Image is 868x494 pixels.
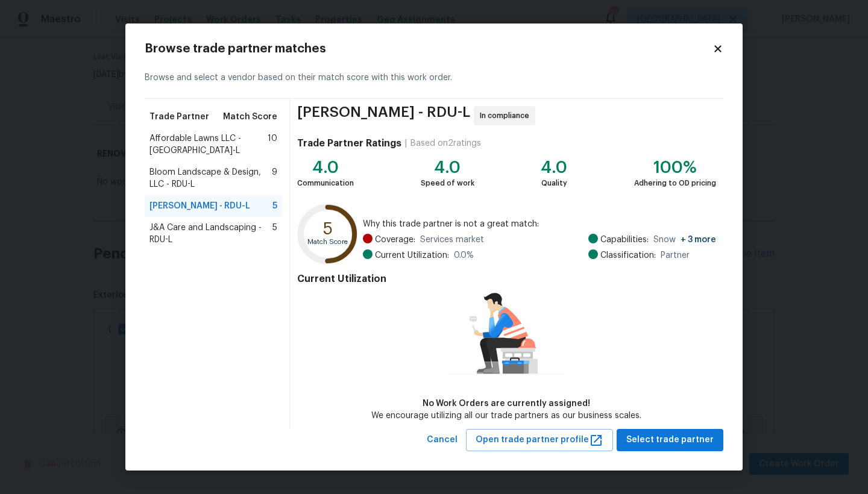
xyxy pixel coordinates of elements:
button: Select trade partner [617,429,723,451]
button: Open trade partner profile [466,429,613,451]
div: 4.0 [421,161,474,174]
span: Coverage: [375,234,415,246]
span: Classification: [600,249,656,261]
div: Quality [541,177,567,189]
span: Match Score [223,111,277,123]
span: Open trade partner profile [476,433,603,448]
span: Partner [661,249,690,261]
span: 5 [272,222,277,246]
span: 9 [272,166,277,190]
span: + 3 more [681,236,716,244]
h4: Trade Partner Ratings [297,137,401,149]
div: Based on 2 ratings [410,137,481,149]
text: Match Score [307,239,348,246]
div: | [401,137,410,149]
span: 5 [272,200,277,212]
span: Bloom Landscape & Design, LLC - RDU-L [149,166,272,190]
div: 100% [634,161,716,174]
span: Capabilities: [600,234,649,246]
span: Snow [653,234,716,246]
div: We encourage utilizing all our trade partners as our business scales. [371,410,641,422]
span: 0.0 % [454,249,474,261]
span: Why this trade partner is not a great match: [363,218,716,230]
span: [PERSON_NAME] - RDU-L [297,106,470,125]
h2: Browse trade partner matches [145,43,712,55]
div: Adhering to OD pricing [634,177,716,189]
div: 4.0 [541,161,567,174]
div: Browse and select a vendor based on their match score with this work order. [145,57,723,99]
span: [PERSON_NAME] - RDU-L [149,200,250,212]
text: 5 [323,220,333,237]
span: Current Utilization: [375,249,449,261]
h4: Current Utilization [297,273,716,285]
div: Speed of work [421,177,474,189]
div: Communication [297,177,354,189]
span: Select trade partner [626,433,714,448]
div: 4.0 [297,161,354,174]
span: Trade Partner [149,111,209,123]
button: Cancel [422,429,462,451]
span: Affordable Lawns LLC - [GEOGRAPHIC_DATA]-L [149,133,268,157]
span: 10 [268,133,277,157]
span: Services market [420,234,484,246]
span: In compliance [480,110,534,122]
span: Cancel [427,433,458,448]
div: No Work Orders are currently assigned! [371,398,641,410]
span: J&A Care and Landscaping - RDU-L [149,222,272,246]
